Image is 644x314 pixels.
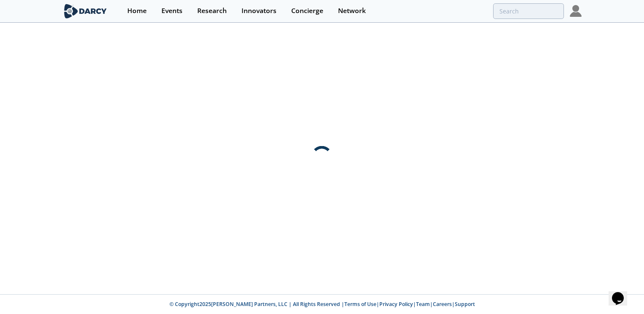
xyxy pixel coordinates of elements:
[197,8,227,14] div: Research
[338,8,366,14] div: Network
[570,5,582,17] img: Profile
[127,8,147,14] div: Home
[416,301,430,308] a: Team
[30,301,614,308] p: © Copyright 2025 [PERSON_NAME] Partners, LLC | All Rights Reserved | | | | |
[62,4,108,19] img: logo-wide.svg
[493,3,564,19] input: Advanced Search
[433,301,452,308] a: Careers
[344,301,376,308] a: Terms of Use
[291,8,323,14] div: Concierge
[609,280,636,306] iframe: chat widget
[379,301,413,308] a: Privacy Policy
[455,301,475,308] a: Support
[241,8,276,14] div: Innovators
[161,8,182,14] div: Events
